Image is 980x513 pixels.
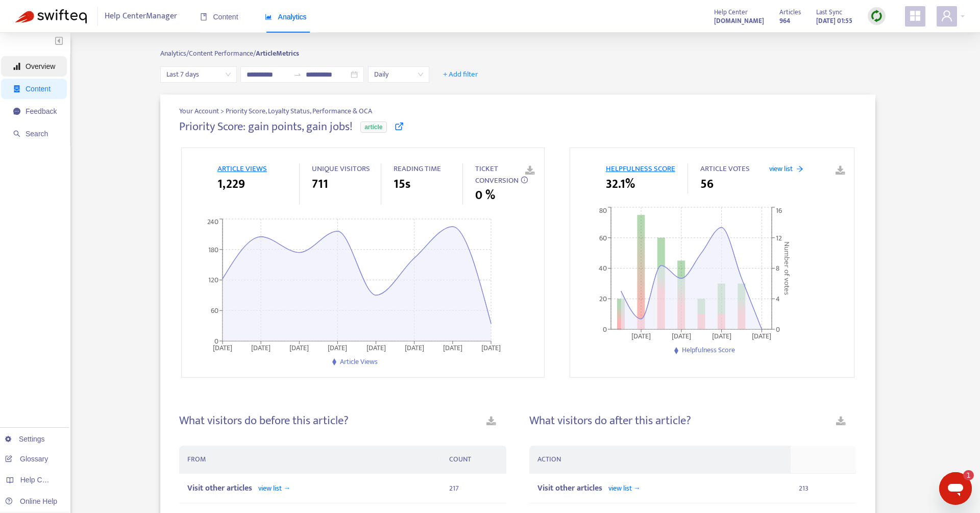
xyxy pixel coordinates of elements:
[631,330,651,342] tspan: [DATE]
[712,330,731,342] tspan: [DATE]
[200,13,207,20] span: book
[179,105,220,117] span: Your Account
[909,10,921,22] span: appstore
[166,67,231,82] span: Last 7 days
[374,67,423,82] span: Daily
[769,163,793,174] span: view list
[529,414,691,428] h4: What visitors do after this article?
[15,9,87,23] img: Swifteq
[443,68,478,81] span: + Add filter
[796,165,803,173] span: arrow-right
[714,15,764,27] a: [DOMAIN_NAME]
[211,305,218,316] tspan: 60
[5,435,45,443] a: Settings
[251,342,271,354] tspan: [DATE]
[340,356,378,368] span: Article Views
[816,7,842,18] span: Last Sync
[529,446,791,474] th: ACTION
[220,105,226,117] span: >
[599,232,607,244] tspan: 60
[779,7,801,18] span: Articles
[939,472,972,505] iframe: Button to launch messaging window, 1 unread message
[776,205,782,216] tspan: 16
[289,342,309,354] tspan: [DATE]
[599,293,607,305] tspan: 20
[481,342,501,354] tspan: [DATE]
[714,7,748,18] span: Help Center
[776,263,779,275] tspan: 8
[160,47,256,59] span: Analytics/ Content Performance/
[405,342,424,354] tspan: [DATE]
[226,106,372,116] span: Priority Score, Loyalty Status, Performance & OCA
[537,481,602,495] span: Visit other articles
[776,293,780,305] tspan: 4
[187,481,252,495] span: Visit other articles
[449,482,459,494] span: 217
[258,482,290,494] span: view list →
[475,186,495,205] span: 0 %
[435,66,486,83] button: + Add filter
[608,482,641,494] span: view list →
[293,70,302,79] span: to
[776,324,780,335] tspan: 0
[700,162,750,175] span: ARTICLE VOTES
[5,497,57,505] a: Online Help
[5,455,48,463] a: Glossary
[208,243,218,255] tspan: 180
[780,241,793,295] tspan: Number of votes
[441,446,506,474] th: COUNT
[217,162,267,175] span: ARTICLE VIEWS
[606,162,675,175] span: HELPFULNESS SCORE
[26,107,57,115] span: Feedback
[179,120,353,134] h4: Priority Score: gain points, gain jobs!
[179,414,349,428] h4: What visitors do before this article?
[208,274,218,286] tspan: 120
[26,85,51,93] span: Content
[394,162,441,175] span: READING TIME
[394,175,410,193] span: 15s
[700,175,714,193] span: 56
[941,10,953,22] span: user
[13,108,20,115] span: message
[599,263,607,275] tspan: 40
[13,85,20,92] span: container
[603,324,607,335] tspan: 0
[105,7,177,26] span: Help Center Manager
[312,162,370,175] span: UNIQUE VISITORS
[207,216,218,228] tspan: 240
[265,13,307,21] span: Analytics
[599,205,607,216] tspan: 80
[26,130,48,138] span: Search
[776,232,782,244] tspan: 12
[13,130,20,137] span: search
[20,476,62,484] span: Help Centers
[256,47,299,59] strong: Article Metrics
[443,342,462,354] tspan: [DATE]
[214,335,218,347] tspan: 0
[953,470,974,480] iframe: Number of unread messages
[606,175,635,193] span: 32.1%
[816,15,852,27] strong: [DATE] 01:55
[217,175,245,193] span: 1,229
[475,162,519,187] span: TICKET CONVERSION
[200,13,238,21] span: Content
[682,344,735,356] span: Helpfulness Score
[799,482,808,494] span: 213
[779,15,790,27] strong: 964
[213,342,232,354] tspan: [DATE]
[265,13,272,20] span: area-chart
[293,70,302,79] span: swap-right
[360,121,386,133] span: article
[179,446,441,474] th: FROM
[366,342,385,354] tspan: [DATE]
[870,10,883,22] img: sync.dc5367851b00ba804db3.png
[328,342,347,354] tspan: [DATE]
[312,175,328,193] span: 711
[13,63,20,70] span: signal
[752,330,771,342] tspan: [DATE]
[671,330,691,342] tspan: [DATE]
[26,62,55,70] span: Overview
